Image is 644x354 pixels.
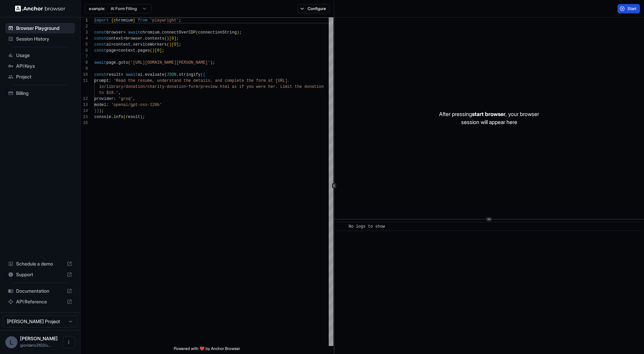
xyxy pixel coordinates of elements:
span: const [94,48,106,53]
span: Support [16,271,64,278]
span: . [116,60,118,65]
span: JSON [167,72,176,77]
span: await [128,30,140,35]
span: await [94,60,106,65]
span: stringify [179,72,201,77]
span: ) [167,36,169,41]
div: 15 [80,114,88,120]
div: 12 [80,96,88,102]
div: 11 [80,78,88,84]
span: ( [164,72,167,77]
span: ) [152,48,155,53]
span: Usage [16,52,72,59]
span: { [203,72,205,77]
span: ( [150,48,152,53]
span: 0 [157,48,159,53]
span: provider [94,97,114,101]
div: 7 [80,54,88,60]
span: { [111,18,113,23]
div: API Keys [5,61,75,71]
span: browser [126,36,143,41]
span: , [118,91,121,95]
span: ; [239,30,241,35]
span: Session History [16,36,72,42]
span: from [138,18,148,23]
span: giordano3102lucas@gmail.com [20,343,51,348]
div: Session History [5,34,75,44]
span: 'playwright' [150,18,179,23]
span: result [126,115,140,119]
span: 'groq' [118,97,133,101]
span: Lucas Giordano [20,336,58,341]
span: ( [123,115,125,119]
span: : [106,103,109,107]
div: API Reference [5,296,75,307]
span: [ [155,48,157,53]
span: ; [179,42,181,47]
span: ) [237,30,239,35]
span: Start [628,6,637,11]
span: ] [159,48,162,53]
span: chromium [140,30,160,35]
span: Documentation [16,288,64,294]
span: API Keys [16,63,72,69]
span: = [123,30,125,35]
div: Browser Playground [5,23,75,34]
span: Powered with ❤️ by Anchor Browser [174,346,240,354]
span: connectOverCDP [162,30,196,35]
span: = [121,72,123,77]
span: const [94,72,106,77]
div: 10 [80,72,88,78]
div: Project [5,71,75,82]
span: io/library/donation/charity-donation-form/preview. [99,84,220,89]
span: 0 [174,42,176,47]
span: ( [196,30,198,35]
div: 1 [80,17,88,23]
div: Billing [5,88,75,99]
span: example: [89,6,105,11]
div: 2 [80,23,88,29]
span: ( [201,72,203,77]
div: 4 [80,36,88,42]
span: '[URL][DOMAIN_NAME][PERSON_NAME]' [130,60,210,65]
span: : [114,97,116,101]
div: Documentation [5,286,75,296]
span: result [106,72,121,77]
span: . [130,42,133,47]
span: context [114,42,130,47]
span: goto [118,60,128,65]
span: ; [102,109,104,113]
span: 0 [171,36,174,41]
span: const [94,42,106,47]
span: . [159,30,162,35]
span: ) [97,109,99,113]
div: 14 [80,108,88,114]
span: } [94,109,97,113]
span: const [94,36,106,41]
span: context [106,36,123,41]
div: 13 [80,102,88,108]
span: connectionString [198,30,237,35]
span: 'Read the resume, understand the details, and comp [114,78,234,83]
span: = [111,42,113,47]
span: Billing [16,90,72,97]
span: ; [176,36,179,41]
p: After pressing , your browser session will appear here [439,110,539,126]
span: , [133,97,135,101]
span: model [94,103,106,107]
span: . [176,72,179,77]
span: = [123,36,125,41]
span: lete the form at [URL]. [234,78,290,83]
button: Open menu [63,336,75,348]
span: ​ [340,223,344,230]
span: 'openai/gpt-oss-120b' [111,103,162,107]
span: ) [210,60,213,65]
div: 8 [80,60,88,66]
span: ( [128,60,130,65]
span: No logs to show [349,224,385,229]
span: page [106,60,116,65]
span: . [143,36,145,41]
div: Schedule a demo [5,258,75,269]
div: 16 [80,120,88,126]
img: Anchor Logo [15,5,65,12]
